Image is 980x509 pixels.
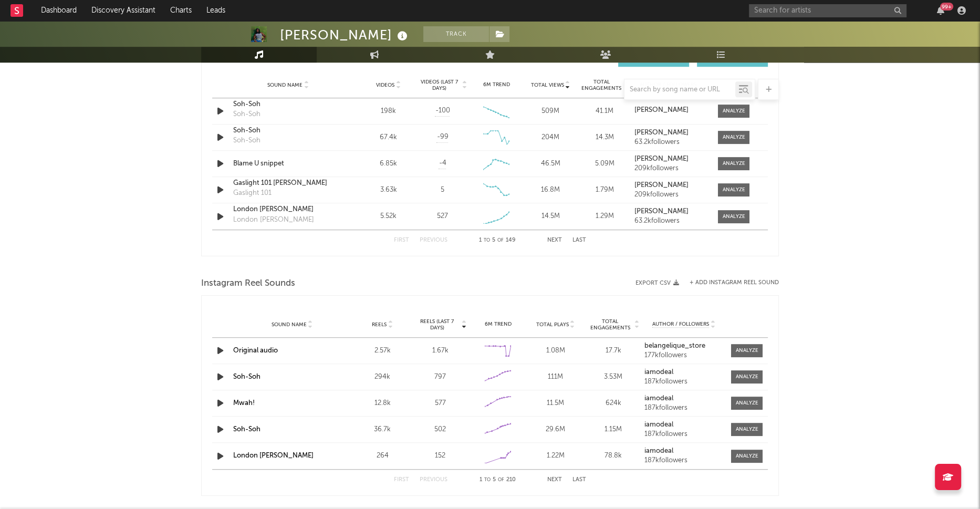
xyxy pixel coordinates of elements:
[580,132,629,143] div: 14.3M
[356,372,409,382] div: 294k
[233,347,278,354] a: Original audio
[233,188,272,199] div: Gaslight 101
[529,346,582,356] div: 1.08M
[414,398,466,409] div: 577
[394,477,409,483] button: First
[940,3,953,11] div: 99 +
[644,448,673,454] strong: iamodeal
[233,109,260,120] div: Soh-Soh
[436,132,448,142] span: -99
[644,342,723,350] a: belangelique_store
[484,238,490,243] span: to
[572,477,586,483] button: Last
[529,451,582,461] div: 1.22M
[547,237,562,243] button: Next
[634,208,707,215] a: [PERSON_NAME]
[587,346,640,356] div: 17.7k
[414,451,466,461] div: 152
[529,372,582,382] div: 111M
[644,395,723,402] a: iamodeal
[423,26,489,42] button: Track
[634,182,689,189] strong: [PERSON_NAME]
[233,215,314,225] div: London [PERSON_NAME]
[364,132,413,143] div: 67.4k
[526,185,575,195] div: 16.8M
[233,99,343,110] a: Soh-Soh
[356,346,409,356] div: 2.57k
[644,352,723,359] div: 177k followers
[547,477,562,483] button: Next
[414,372,466,382] div: 797
[679,280,779,286] div: + Add Instagram Reel Sound
[634,165,707,172] div: 209k followers
[587,424,640,435] div: 1.15M
[233,178,343,189] a: Gaslight 101 [PERSON_NAME]
[635,280,679,286] button: Export CSV
[644,404,723,412] div: 187k followers
[356,451,409,461] div: 264
[634,107,707,114] a: [PERSON_NAME]
[526,106,575,117] div: 509M
[526,211,575,222] div: 14.5M
[634,208,689,215] strong: [PERSON_NAME]
[634,155,707,163] a: [PERSON_NAME]
[472,320,524,328] div: 6M Trend
[394,237,409,243] button: First
[536,321,569,328] span: Total Plays
[634,129,707,137] a: [PERSON_NAME]
[644,369,673,376] strong: iamodeal
[580,106,629,117] div: 41.1M
[441,185,444,195] div: 5
[580,185,629,195] div: 1.79M
[372,321,387,328] span: Reels
[644,457,723,464] div: 187k followers
[414,424,466,435] div: 502
[364,106,413,117] div: 198k
[690,280,779,286] button: + Add Instagram Reel Sound
[634,107,689,113] strong: [PERSON_NAME]
[272,321,307,328] span: Sound Name
[364,211,413,222] div: 5.52k
[652,321,709,328] span: Author / Followers
[414,346,466,356] div: 1.67k
[644,378,723,386] div: 187k followers
[572,237,586,243] button: Last
[201,277,295,290] span: Instagram Reel Sounds
[580,159,629,169] div: 5.09M
[749,4,906,17] input: Search for artists
[484,477,491,482] span: to
[233,373,260,380] a: Soh-Soh
[634,139,707,146] div: 63.2k followers
[364,185,413,195] div: 3.63k
[644,369,723,376] a: iamodeal
[526,132,575,143] div: 204M
[587,318,633,331] span: Total Engagements
[634,129,689,136] strong: [PERSON_NAME]
[624,86,735,94] input: Search by song name or URL
[644,421,673,428] strong: iamodeal
[529,424,582,435] div: 29.6M
[634,155,689,162] strong: [PERSON_NAME]
[497,238,504,243] span: of
[420,237,447,243] button: Previous
[634,217,707,225] div: 63.2k followers
[233,136,260,146] div: Soh-Soh
[233,159,343,169] a: Blame U snippet
[356,398,409,409] div: 12.8k
[587,372,640,382] div: 3.53M
[468,234,526,247] div: 1 5 149
[233,400,255,407] a: Mwah!
[233,204,343,215] a: London [PERSON_NAME]
[644,342,705,349] strong: belangelique_store
[587,451,640,461] div: 78.8k
[233,126,343,136] a: Soh-Soh
[644,448,723,455] a: iamodeal
[529,398,582,409] div: 11.5M
[435,106,450,116] span: -100
[644,395,673,402] strong: iamodeal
